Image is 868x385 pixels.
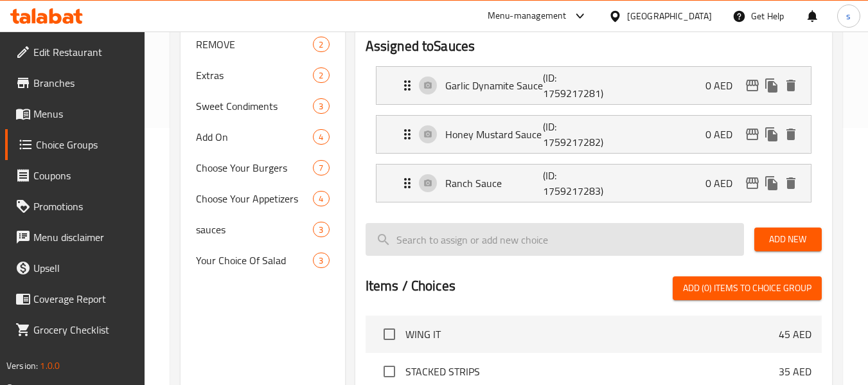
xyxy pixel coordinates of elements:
li: Expand [366,110,822,159]
span: Edit Restaurant [33,44,135,60]
a: Upsell [5,253,145,283]
span: STACKED STRIPS [405,364,779,379]
p: 0 AED [705,175,743,191]
span: Menus [33,106,135,121]
button: delete [781,76,801,95]
button: delete [781,174,801,193]
span: Menu disclaimer [33,229,135,245]
span: REMOVE [196,37,313,52]
span: 4 [314,193,328,205]
span: WING IT [405,327,779,342]
a: Menus [5,98,145,129]
h2: Items / Choices [366,276,456,296]
h2: Assigned to Sauces [366,37,822,56]
p: 45 AED [779,327,811,342]
span: Upsell [33,260,135,276]
button: delete [781,125,801,144]
div: Extras2 [181,60,344,91]
p: (ID: 1759217283) [543,168,608,199]
button: duplicate [762,174,781,193]
div: Menu-management [488,8,567,24]
span: Add (0) items to choice group [683,280,811,296]
span: Promotions [33,199,135,214]
div: Choices [313,222,329,237]
div: Add On4 [181,121,344,152]
span: 2 [314,39,328,51]
a: Branches [5,67,145,98]
span: Grocery Checklist [33,322,135,337]
p: 0 AED [705,78,743,93]
span: Branches [33,75,135,91]
li: Expand [366,159,822,208]
div: Choices [313,67,329,83]
div: Choices [313,191,329,206]
div: Sweet Condiments3 [181,91,344,121]
span: Version: [6,357,38,374]
span: sauces [196,222,313,237]
span: Choice Groups [36,137,135,152]
div: Choose Your Burgers7 [181,152,344,183]
span: Coupons [33,168,135,183]
span: Add New [765,231,811,247]
span: Select choice [376,358,403,385]
p: (ID: 1759217282) [543,119,608,150]
button: edit [743,125,762,144]
button: duplicate [762,125,781,144]
div: Choices [313,98,329,114]
div: [GEOGRAPHIC_DATA] [627,9,712,23]
span: Add On [196,129,313,145]
div: sauces3 [181,214,344,245]
input: search [366,223,744,256]
span: 3 [314,255,328,267]
div: Choices [313,129,329,145]
button: Add (0) items to choice group [673,276,822,300]
p: 35 AED [779,364,811,379]
p: 0 AED [705,127,743,142]
div: Your Choice Of Salad3 [181,245,344,276]
p: (ID: 1759217281) [543,70,608,101]
button: Add New [754,228,822,251]
span: Coverage Report [33,291,135,307]
div: Expand [376,165,811,202]
p: Ranch Sauce [445,175,544,191]
button: edit [743,174,762,193]
button: edit [743,76,762,95]
div: Choices [313,37,329,52]
span: 4 [314,131,328,143]
span: 3 [314,100,328,112]
p: Garlic Dynamite Sauce [445,78,544,93]
a: Coupons [5,160,145,191]
div: Choose Your Appetizers4 [181,183,344,214]
a: Choice Groups [5,129,145,160]
li: Expand [366,61,822,110]
p: Honey Mustard Sauce [445,127,544,142]
a: Menu disclaimer [5,222,145,253]
span: 1.0.0 [40,357,60,374]
div: Expand [376,67,811,104]
div: Choices [313,253,329,268]
button: duplicate [762,76,781,95]
div: Choices [313,160,329,175]
span: Choose Your Burgers [196,160,313,175]
span: Extras [196,67,313,83]
a: Edit Restaurant [5,37,145,67]
span: Your Choice Of Salad [196,253,313,268]
a: Promotions [5,191,145,222]
span: 2 [314,69,328,82]
div: REMOVE2 [181,29,344,60]
span: Sweet Condiments [196,98,313,114]
a: Coverage Report [5,283,145,314]
span: Select choice [376,321,403,348]
span: Choose Your Appetizers [196,191,313,206]
span: s [846,9,851,23]
span: 3 [314,224,328,236]
a: Grocery Checklist [5,314,145,345]
div: Expand [376,116,811,153]
span: 7 [314,162,328,174]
